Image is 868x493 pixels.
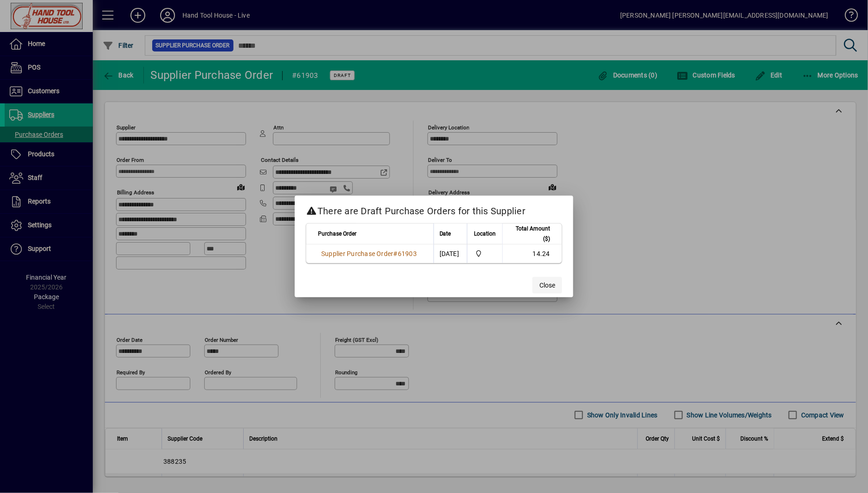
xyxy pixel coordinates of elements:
td: 14.24 [502,244,562,263]
button: Close [532,277,562,294]
span: Total Amount ($) [508,224,550,244]
span: Purchase Order [318,229,356,239]
span: Location [474,229,496,239]
span: Supplier Purchase Order [321,250,394,257]
h2: There are Draft Purchase Orders for this Supplier [295,196,573,223]
span: Frankton [473,249,497,259]
td: [DATE] [434,244,467,263]
span: Date [440,229,451,239]
span: Close [539,281,555,290]
a: Supplier Purchase Order#61903 [318,249,420,259]
span: # [394,250,398,257]
span: 61903 [398,250,417,257]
